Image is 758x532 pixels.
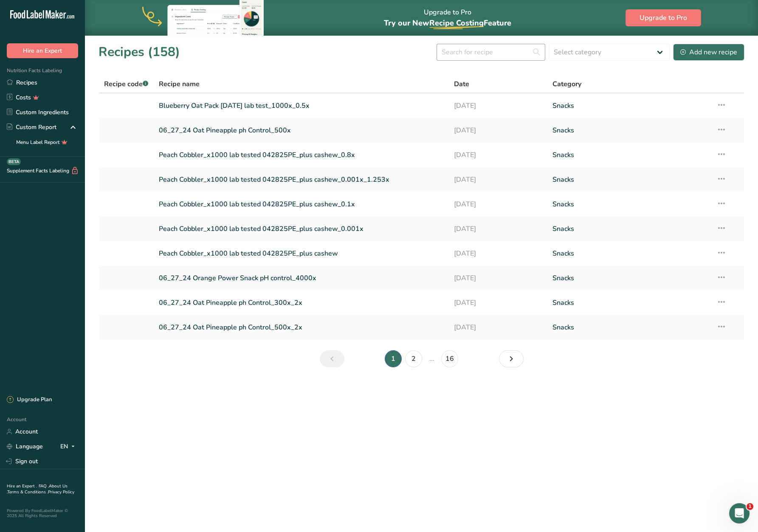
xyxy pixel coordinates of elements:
[7,123,56,132] div: Custom Report
[454,245,542,262] a: [DATE]
[552,195,706,213] a: Snacks
[499,350,524,367] a: Next page
[454,220,542,238] a: [DATE]
[384,0,511,36] div: Upgrade to Pro
[673,44,744,61] button: Add new recipe
[159,220,444,238] a: Peach Cobbler_x1000 lab tested 042825PE_plus cashew_0.001x
[640,13,687,23] span: Upgrade to Pro
[441,350,458,367] a: Page 16.
[552,294,706,312] a: Snacks
[454,97,542,115] a: [DATE]
[159,79,200,89] span: Recipe name
[159,269,444,287] a: 06_27_24 Orange Power Snack pH control_4000x
[552,269,706,287] a: Snacks
[7,508,78,518] div: Powered By FoodLabelMaker © 2025 All Rights Reserved
[552,121,706,139] a: Snacks
[454,171,542,189] a: [DATE]
[159,146,444,164] a: Peach Cobbler_x1000 lab tested 042825PE_plus cashew_0.8x
[7,396,52,404] div: Upgrade Plan
[159,97,444,115] a: Blueberry Oat Pack [DATE] lab test_1000x_0.5x
[454,318,542,336] a: [DATE]
[99,42,180,62] h1: Recipes (158)
[454,79,469,89] span: Date
[60,442,78,452] div: EN
[552,79,581,89] span: Category
[454,195,542,213] a: [DATE]
[159,195,444,213] a: Peach Cobbler_x1000 lab tested 042825PE_plus cashew_0.1x
[552,171,706,189] a: Snacks
[680,47,737,57] div: Add new recipe
[7,483,68,495] a: About Us .
[454,146,542,164] a: [DATE]
[729,503,750,524] iframe: Intercom live chat
[39,483,49,489] a: FAQ .
[7,439,43,454] a: Language
[552,146,706,164] a: Snacks
[454,294,542,312] a: [DATE]
[7,43,78,58] button: Hire an Expert
[552,318,706,336] a: Snacks
[626,9,701,26] button: Upgrade to Pro
[552,97,706,115] a: Snacks
[454,121,542,139] a: [DATE]
[159,294,444,312] a: 06_27_24 Oat Pineapple ph Control_300x_2x
[7,489,48,495] a: Terms & Conditions .
[7,158,21,165] div: BETA
[429,18,484,28] span: Recipe Costing
[159,245,444,262] a: Peach Cobbler_x1000 lab tested 042825PE_plus cashew
[384,18,511,28] span: Try our New Feature
[747,503,753,510] span: 1
[159,171,444,189] a: Peach Cobbler_x1000 lab tested 042825PE_plus cashew_0.001x_1.253x
[159,318,444,336] a: 06_27_24 Oat Pineapple ph Control_500x_2x
[437,44,545,61] input: Search for recipe
[7,483,37,489] a: Hire an Expert .
[552,245,706,262] a: Snacks
[159,121,444,139] a: 06_27_24 Oat Pineapple ph Control_500x
[48,489,74,495] a: Privacy Policy
[104,79,148,89] span: Recipe code
[405,350,422,367] a: Page 2.
[320,350,344,367] a: Previous page
[552,220,706,238] a: Snacks
[454,269,542,287] a: [DATE]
